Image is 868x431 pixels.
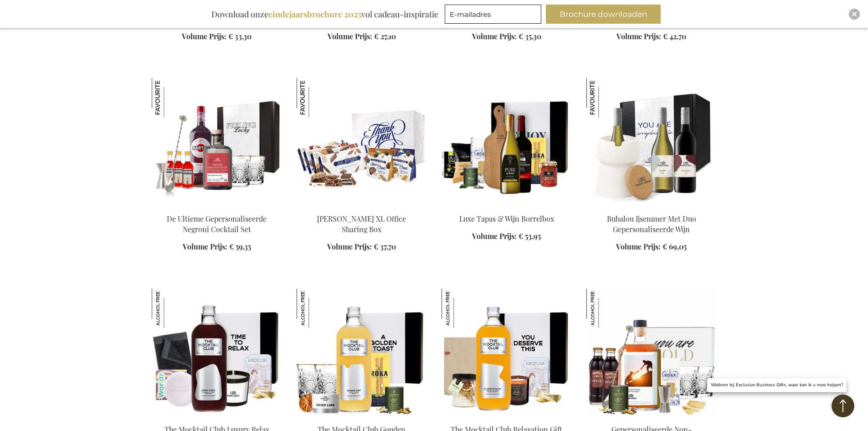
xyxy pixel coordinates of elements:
img: The Mocktail Club Luxury Relax Box [152,289,191,328]
a: Volume Prijs: € 33,30 [182,31,252,42]
span: € 42,70 [663,31,686,41]
img: The Mocktail Club Relaxation Gift Box [442,289,572,416]
a: Bubalou Ijsemmer Met Duo Gepersonaliseerde Wijn [607,214,696,234]
a: The Mocktail Club Relaxation Gift Box The Mocktail Club Relaxation Gift Box [442,413,572,421]
img: Luxury Tapas & Wine Apéro Box [442,78,572,206]
img: The Mocktail Club Gouden Geschenkset [297,289,336,328]
span: € 59,35 [229,242,251,251]
img: The Mocktail Club Golden Gift Set Ginger Gem [297,289,427,416]
img: The Ultimate Personalized Negroni Cocktail Set [152,78,282,206]
a: The Mocktail Club Golden Gift Set Ginger Gem The Mocktail Club Gouden Geschenkset [297,413,427,421]
img: The Mocktail Club Luxury Relax Box [152,289,282,416]
a: Volume Prijs: € 53,95 [472,231,541,242]
div: Close [849,9,860,20]
img: Jules Destrooper XL Office Sharing Box [297,78,427,206]
span: Volume Prijs: [616,242,661,251]
a: [PERSON_NAME] XL Office Sharing Box [317,214,406,234]
span: € 33,30 [228,31,252,41]
a: De Ultieme Gepersonaliseerde Negroni Cocktail Set [167,214,267,234]
a: Volume Prijs: € 35,30 [472,31,541,42]
div: Download onze vol cadeau-inspiratie [207,5,442,24]
img: Personalised Non-Alcoholic Cuban Spiced Rum Prestige Set [586,289,717,416]
span: € 37,70 [374,242,396,251]
form: marketing offers and promotions [445,5,544,26]
span: Volume Prijs: [472,231,517,241]
img: The Mocktail Club Relaxation Gift Box [442,289,481,328]
a: Volume Prijs: € 37,70 [327,242,396,252]
a: Luxe Tapas & Wijn Borrelbox [459,214,554,223]
a: Volume Prijs: € 42,70 [616,31,686,42]
a: Bubalou Ijsemmer Met Duo Gepersonaliseerde Wijn Bubalou Ijsemmer Met Duo Gepersonaliseerde Wijn [586,202,717,211]
span: Volume Prijs: [328,31,372,41]
img: Bubalou Ijsemmer Met Duo Gepersonaliseerde Wijn [586,78,717,206]
b: eindejaarsbrochure 2025 [268,9,361,20]
a: Luxury Tapas & Wine Apéro Box [442,202,572,211]
input: E-mailadres [445,5,541,24]
a: Personalised Non-Alcoholic Cuban Spiced Rum Prestige Set Gepersonaliseerde Non-Alcoholische Cuban... [586,413,717,421]
span: € 69,05 [663,242,687,251]
span: € 35,30 [519,31,541,41]
a: Volume Prijs: € 27,10 [328,31,396,42]
img: Close [852,11,857,17]
span: Volume Prijs: [182,31,226,41]
img: De Ultieme Gepersonaliseerde Negroni Cocktail Set [152,78,191,117]
a: Jules Destrooper XL Office Sharing Box Jules Destrooper XL Office Sharing Box [297,202,427,211]
span: € 27,10 [374,31,396,41]
a: The Ultimate Personalized Negroni Cocktail Set De Ultieme Gepersonaliseerde Negroni Cocktail Set [152,202,282,211]
span: Volume Prijs: [472,31,517,41]
a: The Mocktail Club Luxury Relax Box The Mocktail Club Luxury Relax Box [152,413,282,421]
span: € 53,95 [519,231,541,241]
a: Volume Prijs: € 69,05 [616,242,687,252]
img: Gepersonaliseerde Non-Alcoholische Cuban Spiced Rum Prestige Set [586,289,626,328]
img: Bubalou Ijsemmer Met Duo Gepersonaliseerde Wijn [586,78,626,117]
span: Volume Prijs: [616,31,661,41]
span: Volume Prijs: [327,242,372,251]
span: Volume Prijs: [183,242,227,251]
button: Brochure downloaden [546,5,661,24]
img: Jules Destrooper XL Office Sharing Box [297,78,336,117]
a: Volume Prijs: € 59,35 [183,242,251,252]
